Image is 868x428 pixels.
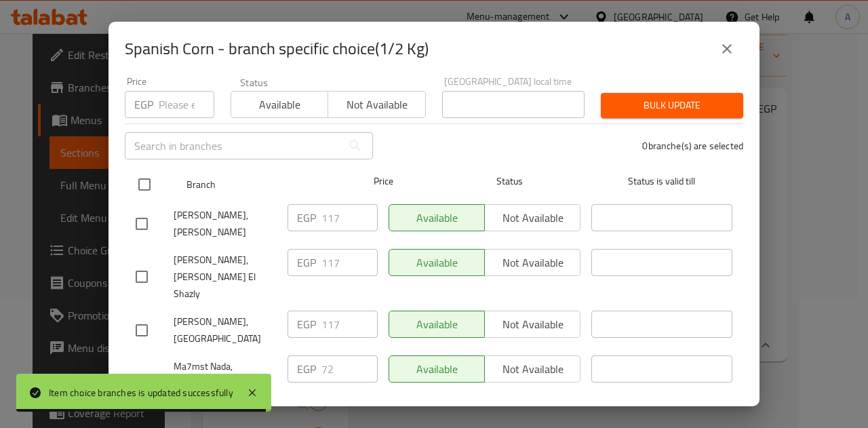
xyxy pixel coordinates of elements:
input: Please enter price [159,91,214,118]
span: Price [338,173,429,190]
input: Search in branches [125,132,342,159]
p: EGP [297,210,316,226]
span: Ma7mst Nada, [PERSON_NAME] ST,[PERSON_NAME] [174,358,277,409]
span: Available [237,95,323,115]
input: Please enter price [321,204,378,231]
span: Status is valid till [591,173,732,190]
span: Bulk update [612,97,732,114]
div: Item choice branches is updated successfully [49,385,233,400]
p: EGP [297,361,316,377]
h2: Spanish Corn - branch specific choice(1/2 Kg) [125,38,429,60]
span: [PERSON_NAME], [GEOGRAPHIC_DATA] [174,313,277,347]
p: 0 branche(s) are selected [642,139,743,153]
button: close [711,33,743,65]
input: Please enter price [321,249,378,276]
button: Bulk update [601,93,743,118]
input: Please enter price [321,355,378,383]
span: Branch [186,176,328,193]
input: Please enter price [321,311,378,338]
span: Status [439,173,580,190]
span: Not available [334,95,420,115]
p: EGP [297,254,316,271]
span: [PERSON_NAME], [PERSON_NAME] [174,207,277,241]
p: EGP [134,96,153,113]
button: Available [231,91,328,118]
button: Not available [328,91,425,118]
span: [PERSON_NAME], [PERSON_NAME] El Shazly [174,252,277,303]
p: EGP [297,316,316,332]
